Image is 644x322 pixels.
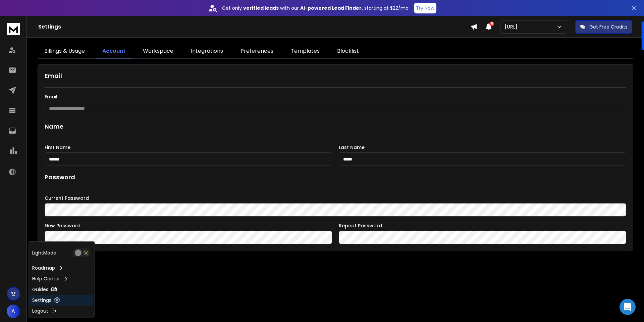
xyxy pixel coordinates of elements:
[30,263,93,273] a: Roadmap
[7,305,20,318] button: A
[620,299,636,315] div: Open Intercom Messenger
[184,44,230,58] a: Integrations
[45,122,626,131] h1: Name
[330,44,366,58] a: Blocklist
[300,5,363,11] strong: AI-powered Lead Finder,
[489,21,494,26] span: 5
[504,24,520,30] p: [URL]
[575,20,632,34] button: Get Free Credits
[32,308,48,314] p: Logout
[45,173,75,182] h1: Password
[339,145,626,150] label: Last Name
[45,145,332,150] label: First Name
[222,5,409,11] p: Get only with our starting at $22/mo
[589,24,628,30] p: Get Free Credits
[38,23,471,31] h1: Settings
[339,223,626,228] label: Repeat Password
[30,273,93,284] a: Help Center
[45,94,626,99] label: Email
[45,196,626,200] label: Current Password
[136,44,180,58] a: Workspace
[96,44,132,58] a: Account
[30,295,93,306] a: Settings
[284,44,326,58] a: Templates
[32,297,51,304] p: Settings
[45,71,626,81] h1: Email
[45,223,332,228] label: New Password
[414,3,436,13] button: Try Now
[32,265,55,271] p: Roadmap
[7,23,20,35] img: logo
[32,249,56,256] p: Light Mode
[416,5,434,11] p: Try Now
[32,275,60,282] p: Help Center
[32,286,48,293] p: Guides
[234,44,280,58] a: Preferences
[38,44,92,58] a: Billings & Usage
[30,284,93,295] a: Guides
[243,5,279,11] strong: verified leads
